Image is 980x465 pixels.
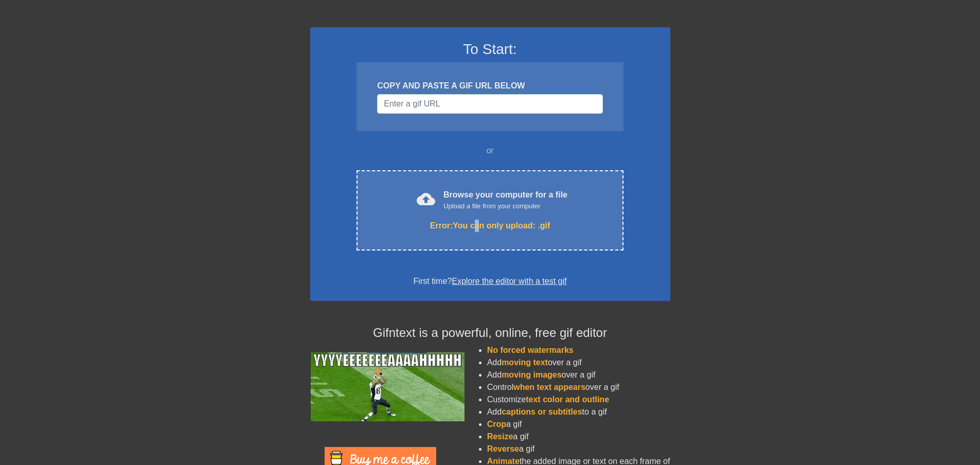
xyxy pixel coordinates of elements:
[487,346,574,354] span: No forced watermarks
[377,94,602,114] input: Username
[487,381,670,394] li: Control over a gif
[487,420,506,428] span: Crop
[337,145,644,157] div: or
[377,80,602,92] div: COPY AND PASTE A GIF URL BELOW
[502,358,548,367] span: moving text
[487,394,670,406] li: Customize
[487,443,670,455] li: a gif
[452,277,566,285] a: Explore the editor with a test gif
[324,41,657,58] h3: To Start:
[378,220,601,232] div: Error: You can only upload: .gif
[487,432,513,441] span: Resize
[487,431,670,443] li: a gif
[487,418,670,431] li: a gif
[502,407,582,416] span: captions or subtitles
[443,189,567,211] div: Browse your computer for a file
[443,201,567,211] div: Upload a file from your computer
[487,356,670,369] li: Add over a gif
[526,395,609,404] span: text color and outline
[513,383,585,391] span: when text appears
[502,370,561,379] span: moving images
[487,369,670,381] li: Add over a gif
[487,406,670,418] li: Add to a gif
[417,190,435,208] span: cloud_upload
[310,326,670,341] h4: Gifntext is a powerful, online, free gif editor
[324,275,657,288] div: First time?
[310,352,465,421] img: football_small.gif
[487,444,519,453] span: Reverse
